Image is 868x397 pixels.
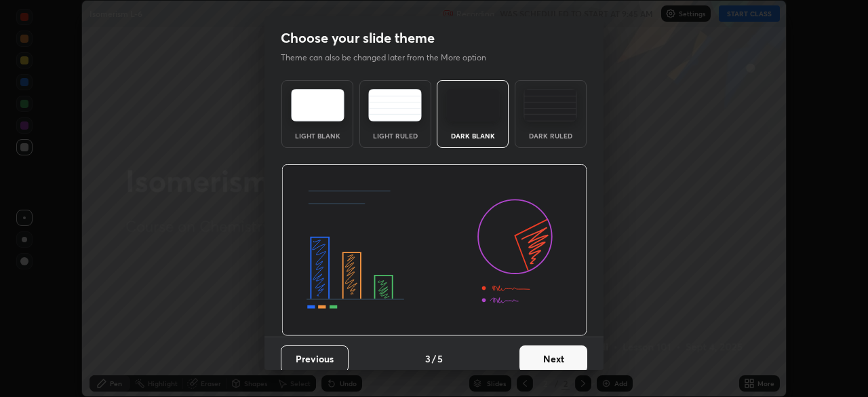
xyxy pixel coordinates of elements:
p: Theme can also be changed later from the More option [281,52,500,64]
img: darkRuledTheme.de295e13.svg [524,89,577,121]
h4: 5 [437,352,443,366]
h4: / [432,352,436,366]
h4: 3 [425,352,431,366]
img: lightRuledTheme.5fabf969.svg [368,89,422,121]
img: lightTheme.e5ed3b09.svg [291,89,344,121]
button: Next [519,345,587,373]
div: Dark Ruled [524,132,578,139]
div: Dark Blank [446,132,500,139]
button: Previous [281,345,349,373]
img: darkThemeBanner.d06ce4a2.svg [281,164,587,337]
img: darkTheme.f0cc69e5.svg [446,89,500,121]
h2: Choose your slide theme [281,29,435,47]
div: Light Ruled [368,132,422,139]
div: Light Blank [290,132,344,139]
